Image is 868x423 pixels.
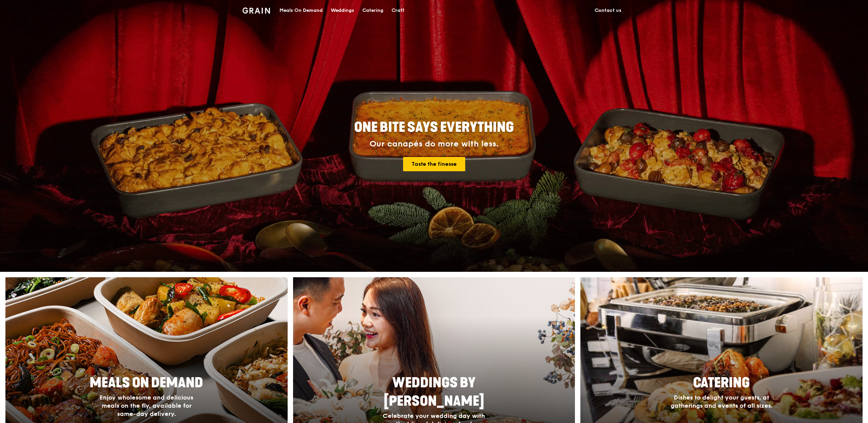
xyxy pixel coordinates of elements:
div: Catering [362,0,383,21]
span: Weddings by [PERSON_NAME] [384,375,484,409]
a: Contact us [591,0,626,21]
a: Catering [358,0,387,21]
div: Meals On Demand [279,0,323,21]
div: Weddings [331,0,354,21]
img: Grain [242,7,270,14]
span: ONE BITE SAYS EVERYTHING [354,119,514,136]
span: Catering [693,375,750,391]
a: Craft [387,0,409,21]
a: Weddings [327,0,358,21]
span: Enjoy wholesome and delicious meals on the fly, available for same-day delivery. [100,394,193,418]
span: Meals On Demand [90,375,203,391]
div: Craft [392,0,404,21]
a: Taste the finesse [403,157,465,171]
span: Dishes to delight your guests, at gatherings and events of all sizes. [671,394,773,409]
div: Our canapés do more with less. [312,139,556,149]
